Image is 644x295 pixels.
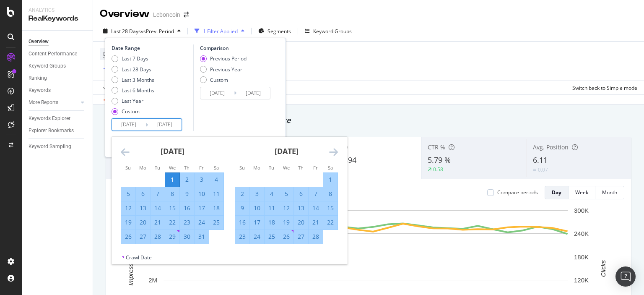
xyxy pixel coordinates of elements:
td: Selected. Thursday, February 20, 2025 [294,215,309,230]
td: Selected. Tuesday, January 7, 2025 [151,187,165,201]
small: We [169,164,176,171]
div: 20 [294,218,308,227]
small: Sa [214,164,219,171]
td: Selected. Thursday, January 9, 2025 [180,187,195,201]
div: 28 [151,232,165,241]
td: Selected. Sunday, January 19, 2025 [121,215,136,230]
td: Selected. Saturday, January 11, 2025 [209,187,224,201]
div: Last 7 Days [122,55,148,62]
td: Selected. Monday, February 10, 2025 [250,201,265,215]
td: Selected. Thursday, January 30, 2025 [180,230,195,244]
button: Segments [255,24,294,38]
td: Selected. Friday, February 21, 2025 [309,215,323,230]
div: Date Range [112,44,191,52]
div: 14 [151,204,165,212]
div: Last 28 Days [112,66,154,73]
button: Add Filter [100,64,133,74]
div: 19 [121,218,135,227]
div: 5 [121,190,135,198]
text: Clicks [600,260,607,277]
span: 5.79 % [428,155,451,165]
td: Selected. Monday, January 6, 2025 [136,187,151,201]
div: 14 [309,204,323,212]
div: Last 7 Days [112,55,154,62]
td: Selected. Tuesday, February 18, 2025 [265,215,279,230]
div: Keywords [29,86,51,95]
small: Mo [253,164,260,171]
div: Switch back to Simple mode [572,84,637,91]
div: 26 [121,232,135,241]
a: Keywords [29,86,87,95]
small: Th [184,164,190,171]
div: 25 [209,218,223,227]
div: 27 [294,232,308,241]
div: 1 Filter Applied [203,28,238,35]
div: 8 [323,190,338,198]
div: Day [552,189,561,196]
div: Last 6 Months [122,87,154,94]
div: More Reports [29,98,58,107]
small: Mo [139,164,146,171]
img: Equal [533,169,536,171]
div: 30 [180,232,194,241]
div: Content Performance [29,50,77,58]
a: Keyword Groups [29,62,87,70]
span: Last 28 Days [111,28,141,35]
div: Leboncoin [153,10,180,19]
div: 18 [209,204,223,212]
td: Selected. Tuesday, February 4, 2025 [265,187,279,201]
div: Move backward to switch to the previous month. [121,147,130,157]
div: 3 [195,175,209,184]
td: Selected. Sunday, February 23, 2025 [235,230,250,244]
div: 0.58 [433,166,443,173]
div: 12 [121,204,135,212]
div: Analytics [29,7,86,14]
div: 19 [279,218,293,227]
td: Selected. Sunday, January 12, 2025 [121,201,136,215]
div: 11 [209,190,223,198]
td: Selected. Friday, February 14, 2025 [309,201,323,215]
button: Last 28 DaysvsPrev. Period [100,24,184,38]
td: Selected. Saturday, January 4, 2025 [209,172,224,187]
text: 120K [574,277,589,284]
small: Fr [313,164,318,171]
div: Last 28 Days [122,66,151,73]
button: 1 Filter Applied [191,24,248,38]
a: Keywords Explorer [29,114,87,123]
td: Selected. Friday, February 7, 2025 [309,187,323,201]
td: Selected. Friday, January 31, 2025 [195,230,209,244]
div: 13 [294,204,308,212]
div: Previous Year [200,66,247,73]
td: Selected. Friday, January 24, 2025 [195,215,209,230]
div: 6 [294,190,308,198]
td: Selected. Monday, January 27, 2025 [136,230,151,244]
div: Comparison [200,44,273,52]
div: Previous Year [210,66,242,73]
div: 9 [235,204,249,212]
td: Selected. Wednesday, February 26, 2025 [279,230,294,244]
span: vs Prev. Period [141,28,174,35]
div: 20 [136,218,150,227]
small: Sa [328,164,333,171]
div: 10 [195,190,209,198]
td: Selected. Thursday, January 2, 2025 [180,172,195,187]
div: Detect big movements in your [105,115,632,126]
div: 16 [235,218,249,227]
td: Selected as start date. Wednesday, January 1, 2025 [165,172,180,187]
td: Selected. Sunday, February 9, 2025 [235,201,250,215]
button: Switch back to Simple mode [569,81,637,94]
div: 22 [323,218,338,227]
div: Last Year [112,97,154,104]
div: Crawl Date [126,254,152,261]
span: CTR % [428,143,445,151]
div: 29 [165,232,179,241]
td: Selected. Thursday, January 16, 2025 [180,201,195,215]
td: Selected. Thursday, February 27, 2025 [294,230,309,244]
div: 13 [136,204,150,212]
td: Selected. Sunday, February 2, 2025 [235,187,250,201]
td: Selected. Saturday, January 25, 2025 [209,215,224,230]
div: 3 [250,190,264,198]
td: Selected. Wednesday, January 15, 2025 [165,201,180,215]
div: Week [575,189,588,196]
div: Ranking [29,74,47,83]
